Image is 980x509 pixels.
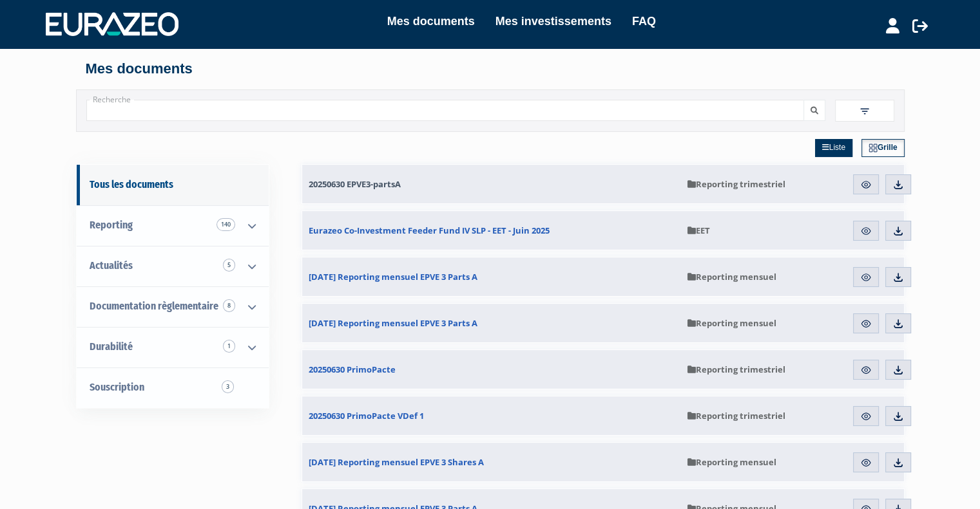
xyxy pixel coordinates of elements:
img: eye.svg [860,179,872,190]
img: eye.svg [860,457,872,468]
span: Reporting [90,219,133,231]
img: download.svg [892,318,904,329]
a: Mes investissements [495,12,611,30]
span: Souscription [90,381,144,393]
span: Reporting mensuel [687,317,776,329]
span: 20250630 PrimoPacte [309,364,396,375]
span: 20250630 PrimoPacte VDef 1 [309,410,424,421]
a: [DATE] Reporting mensuel EPVE 3 Shares A [302,443,681,481]
span: 5 [223,259,235,272]
span: EET [687,225,710,236]
img: eye.svg [860,364,872,376]
a: 20250630 PrimoPacte VDef 1 [302,396,681,435]
a: Souscription3 [77,367,269,408]
img: eye.svg [860,272,872,283]
a: Actualités 5 [77,246,269,286]
a: Tous les documents [77,165,269,205]
span: Actualités [90,259,133,272]
img: filter.svg [859,106,870,117]
a: Mes documents [387,12,475,30]
img: eye.svg [860,318,872,329]
span: Reporting trimestriel [687,364,785,375]
img: eye.svg [860,225,872,237]
input: Recherche [86,100,804,121]
a: 20250630 PrimoPacte [302,350,681,389]
span: Reporting trimestriel [687,178,785,190]
img: 1732889491-logotype_eurazeo_blanc_rvb.png [46,12,178,35]
span: Reporting mensuel [687,456,776,468]
a: Documentation règlementaire 8 [77,286,269,327]
a: Durabilité 1 [77,327,269,367]
a: [DATE] Reporting mensuel EPVE 3 Parts A [302,257,681,296]
img: grid.svg [869,143,878,153]
img: download.svg [892,457,904,468]
a: FAQ [632,12,656,30]
h4: Mes documents [86,61,895,77]
img: eye.svg [860,411,872,422]
img: download.svg [892,364,904,376]
span: 3 [222,380,234,393]
span: Durabilité [90,340,133,353]
span: 20250630 EPVE3-partsA [309,178,401,190]
span: 1 [223,340,235,353]
span: Reporting mensuel [687,271,776,282]
span: Eurazeo Co-Investment Feeder Fund IV SLP - EET - Juin 2025 [309,225,550,236]
a: Reporting 140 [77,205,269,246]
img: download.svg [892,411,904,422]
a: Grille [861,139,905,157]
span: [DATE] Reporting mensuel EPVE 3 Shares A [309,456,484,468]
a: 20250630 EPVE3-partsA [302,165,681,203]
span: 8 [223,299,235,312]
img: download.svg [892,225,904,237]
span: Documentation règlementaire [90,300,218,312]
span: 140 [216,218,235,231]
span: [DATE] Reporting mensuel EPVE 3 Parts A [309,271,477,282]
a: [DATE] Reporting mensuel EPVE 3 Parts A [302,304,681,342]
img: download.svg [892,179,904,190]
img: download.svg [892,272,904,283]
a: Eurazeo Co-Investment Feeder Fund IV SLP - EET - Juin 2025 [302,211,681,250]
a: Liste [815,139,852,157]
span: [DATE] Reporting mensuel EPVE 3 Parts A [309,317,477,329]
span: Reporting trimestriel [687,410,785,421]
